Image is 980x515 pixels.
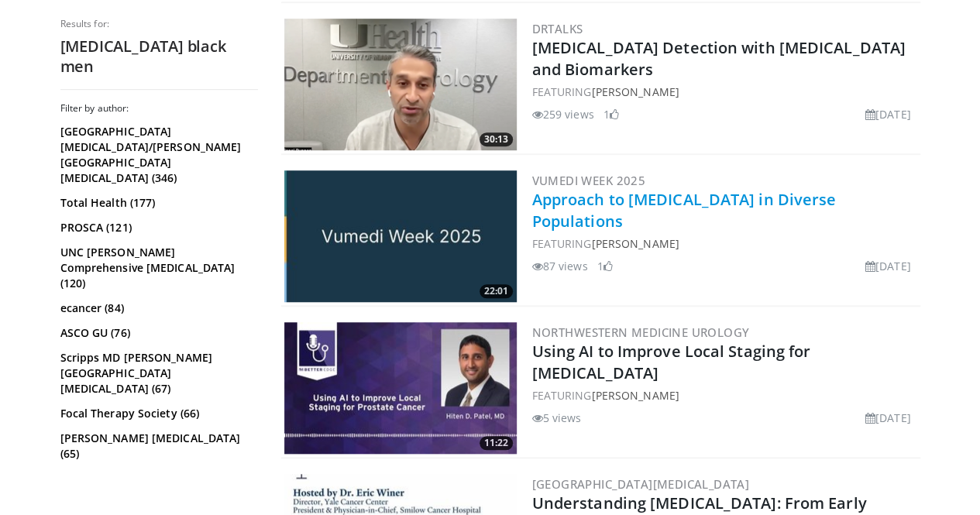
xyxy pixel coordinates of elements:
[480,132,513,146] span: 30:13
[60,300,254,316] a: ecancer (84)
[60,195,254,211] a: Total Health (177)
[532,106,594,122] li: 259 views
[60,350,254,397] a: Scripps MD [PERSON_NAME][GEOGRAPHIC_DATA][MEDICAL_DATA] (67)
[60,36,258,77] h2: [MEDICAL_DATA] black men
[60,18,258,30] p: Results for:
[532,341,811,383] a: Using AI to Improve Local Staging for [MEDICAL_DATA]
[60,325,254,341] a: ASCO GU (76)
[532,324,750,340] a: Northwestern Medicine Urology
[597,258,613,274] li: 1
[532,21,583,36] a: DrTalks
[284,19,517,150] img: cb83845d-65e8-43dd-9c43-47767b11483a.png.300x170_q85_crop-smart_upscale.png
[532,258,588,274] li: 87 views
[532,189,837,232] a: Approach to [MEDICAL_DATA] in Diverse Populations
[591,236,679,251] a: [PERSON_NAME]
[532,476,749,492] a: [GEOGRAPHIC_DATA][MEDICAL_DATA]
[532,387,917,403] div: FEATURING
[480,436,513,450] span: 11:22
[532,410,582,426] li: 5 views
[591,84,679,99] a: [PERSON_NAME]
[603,106,619,122] li: 1
[60,102,258,115] h3: Filter by author:
[60,220,254,235] a: PROSCA (121)
[480,284,513,298] span: 22:01
[284,170,517,302] a: 22:01
[532,235,917,252] div: FEATURING
[865,410,911,426] li: [DATE]
[284,170,517,302] img: 64091761-3a90-4f59-a7d4-814d50403800.png.300x170_q85_crop-smart_upscale.jpg
[532,37,906,80] a: [MEDICAL_DATA] Detection with [MEDICAL_DATA] and Biomarkers
[591,388,679,403] a: [PERSON_NAME]
[532,84,917,100] div: FEATURING
[865,106,911,122] li: [DATE]
[60,406,254,421] a: Focal Therapy Society (66)
[532,173,645,188] a: Vumedi Week 2025
[865,258,911,274] li: [DATE]
[284,322,517,454] a: 11:22
[60,124,254,186] a: [GEOGRAPHIC_DATA][MEDICAL_DATA]/[PERSON_NAME][GEOGRAPHIC_DATA][MEDICAL_DATA] (346)
[60,245,254,291] a: UNC [PERSON_NAME] Comprehensive [MEDICAL_DATA] (120)
[284,19,517,150] a: 30:13
[284,322,517,454] img: f25d743e-ffa0-4a7e-99ac-fcc38bc9d6b8.300x170_q85_crop-smart_upscale.jpg
[60,431,254,462] a: [PERSON_NAME] [MEDICAL_DATA] (65)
